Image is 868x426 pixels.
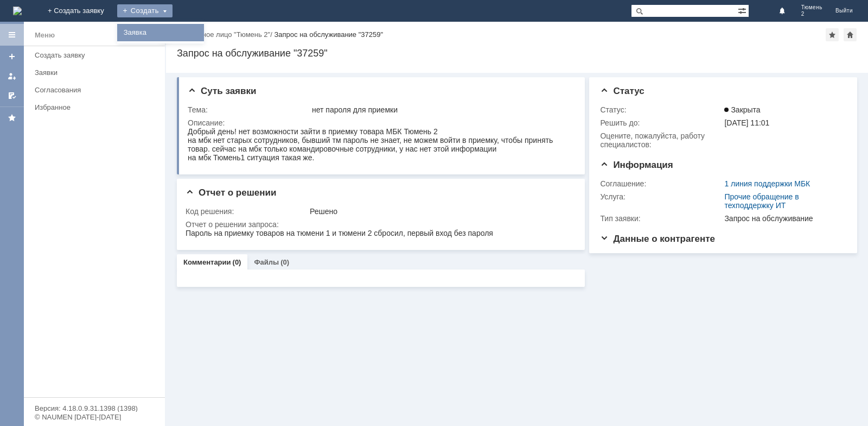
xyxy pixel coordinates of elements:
[600,234,715,244] span: Данные о контрагенте
[186,207,308,216] div: Код решения:
[30,82,163,98] a: Согласования
[3,48,21,65] a: Создать заявку
[844,28,857,41] div: Сделать домашней страницей
[724,105,760,114] span: Закрыта
[35,68,158,77] div: Заявки
[600,105,722,114] div: Статус:
[724,214,841,223] div: Запрос на обслуживание
[30,64,163,81] a: Заявки
[3,67,21,85] a: Мои заявки
[186,187,276,198] span: Отчет о решении
[119,26,202,39] a: Заявка
[600,214,722,223] div: Тип заявки:
[188,86,256,96] span: Суть заявки
[600,179,722,188] div: Соглашение:
[826,28,839,41] div: Добавить в избранное
[724,179,810,188] a: 1 линия поддержки МБК
[3,87,21,104] a: Мои согласования
[600,192,722,201] div: Услуга:
[738,5,749,15] span: Расширенный поиск
[280,258,289,266] div: (0)
[13,7,22,15] a: Перейти на домашнюю страницу
[35,103,146,111] div: Избранное
[188,105,310,114] div: Тема:
[724,118,769,127] span: [DATE] 11:01
[188,118,572,127] div: Описание:
[117,4,173,17] div: Создать
[35,29,55,42] div: Меню
[233,258,241,266] div: (0)
[177,30,274,39] div: /
[600,160,673,170] span: Информация
[312,105,570,114] div: нет пароля для приемки
[600,131,722,149] div: Oцените, пожалуйста, работу специалистов:
[177,30,270,39] a: Контактное лицо "Тюмень 2"
[600,118,722,127] div: Решить до:
[35,414,154,421] div: © NAUMEN [DATE]-[DATE]
[600,86,644,96] span: Статус
[35,51,158,59] div: Создать заявку
[310,207,570,216] div: Решено
[177,48,857,59] div: Запрос на обслуживание "37259"
[186,220,572,229] div: Отчет о решении запроса:
[35,86,158,94] div: Согласования
[30,47,163,64] a: Создать заявку
[801,4,822,11] span: Тюмень
[801,11,822,17] span: 2
[13,7,22,15] img: logo
[254,258,279,266] a: Файлы
[724,192,799,210] a: Прочие обращение в техподдержку ИТ
[183,258,231,266] a: Комментарии
[274,30,383,39] div: Запрос на обслуживание "37259"
[35,405,154,412] div: Версия: 4.18.0.9.31.1398 (1398)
